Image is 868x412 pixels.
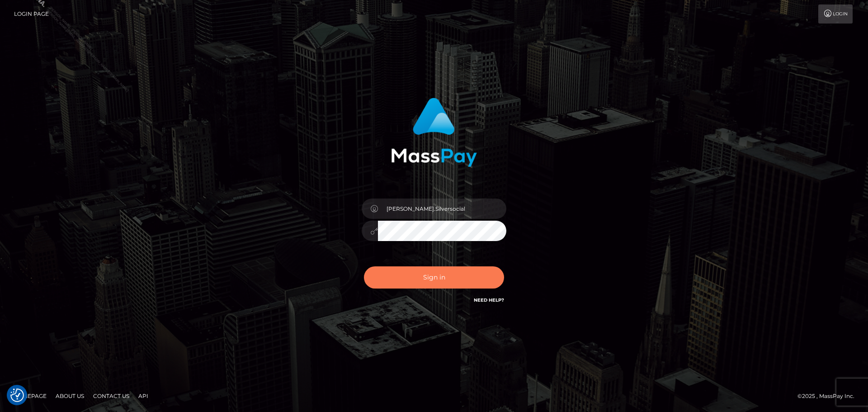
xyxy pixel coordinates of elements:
img: MassPay Login [391,98,477,167]
a: Login Page [14,5,49,24]
a: About Us [52,389,88,403]
a: Login [818,5,853,24]
button: Sign in [364,266,504,289]
img: Revisit consent button [10,388,24,402]
input: Username... [378,199,506,219]
a: Need Help? [474,297,504,303]
button: Consent Preferences [10,388,24,402]
a: Homepage [10,389,50,403]
a: API [135,389,152,403]
div: © 2025 , MassPay Inc. [797,391,861,401]
a: Contact Us [90,389,133,403]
